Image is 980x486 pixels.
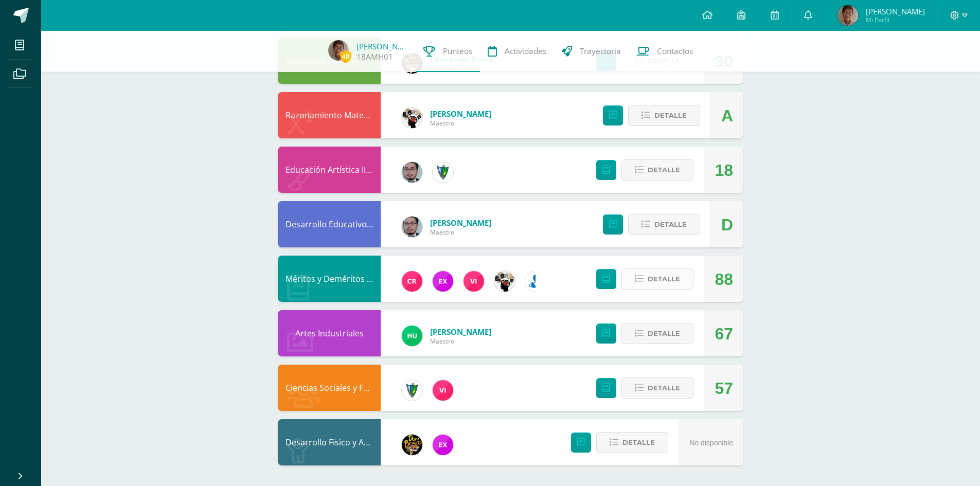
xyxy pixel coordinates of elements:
[357,41,408,51] a: [PERSON_NAME]
[433,380,453,401] img: bd6d0aa147d20350c4821b7c643124fa.png
[402,271,422,292] img: ab28fb4d7ed199cf7a34bbef56a79c5b.png
[278,92,381,138] div: Razonamiento Matemático
[628,105,700,126] button: Detalle
[866,15,925,24] span: Mi Perfil
[278,365,381,411] div: Ciencias Sociales y Formación Ciudadana e Interculturalidad
[430,228,491,237] span: Maestro
[505,46,546,57] span: Actividades
[328,40,349,61] img: 64dcc7b25693806399db2fba3b98ee94.png
[402,326,422,346] img: fd23069c3bd5c8dde97a66a86ce78287.png
[648,379,680,398] span: Detalle
[430,109,491,119] span: [PERSON_NAME]
[357,51,393,62] a: 18AMH01
[340,50,351,63] span: 40
[430,119,491,128] span: Maestro
[866,6,925,16] span: [PERSON_NAME]
[464,271,484,292] img: bd6d0aa147d20350c4821b7c643124fa.png
[596,432,668,453] button: Detalle
[657,46,693,57] span: Contactos
[580,46,621,57] span: Trayectoria
[628,214,700,235] button: Detalle
[433,162,453,183] img: 9f174a157161b4ddbe12118a61fed988.png
[278,147,381,193] div: Educación Artística II, Artes Plásticas
[430,337,491,346] span: Maestro
[433,271,453,292] img: ce84f7dabd80ed5f5aa83b4480291ac6.png
[715,147,733,193] div: 18
[402,217,422,237] img: 5fac68162d5e1b6fbd390a6ac50e103d.png
[402,435,422,455] img: 21dcd0747afb1b787494880446b9b401.png
[721,93,733,139] div: A
[715,256,733,302] div: 88
[621,323,693,344] button: Detalle
[480,31,554,72] a: Actividades
[838,5,858,26] img: 64dcc7b25693806399db2fba3b98ee94.png
[629,31,701,72] a: Contactos
[648,160,680,179] span: Detalle
[416,31,480,72] a: Punteos
[654,215,687,234] span: Detalle
[715,365,733,411] div: 57
[554,31,629,72] a: Trayectoria
[621,377,693,399] button: Detalle
[278,419,381,465] div: Desarrollo Físico y Artístico (Extracurricular)
[721,202,733,248] div: D
[278,256,381,302] div: Méritos y Deméritos 1ro. Básico "D"
[443,46,472,57] span: Punteos
[621,159,693,181] button: Detalle
[622,433,655,452] span: Detalle
[648,269,680,289] span: Detalle
[402,107,422,128] img: d172b984f1f79fc296de0e0b277dc562.png
[402,162,422,183] img: 5fac68162d5e1b6fbd390a6ac50e103d.png
[433,435,453,455] img: ce84f7dabd80ed5f5aa83b4480291ac6.png
[430,327,491,337] span: [PERSON_NAME]
[525,271,546,292] img: 6ed6846fa57649245178fca9fc9a58dd.png
[278,310,381,356] div: Artes Industriales
[715,311,733,357] div: 67
[402,380,422,401] img: 9f174a157161b4ddbe12118a61fed988.png
[278,201,381,247] div: Desarrollo Educativo y Proyecto de Vida
[689,439,733,447] span: No disponible
[654,106,687,125] span: Detalle
[621,268,693,290] button: Detalle
[648,324,680,343] span: Detalle
[430,218,491,228] span: [PERSON_NAME]
[494,271,515,292] img: d172b984f1f79fc296de0e0b277dc562.png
